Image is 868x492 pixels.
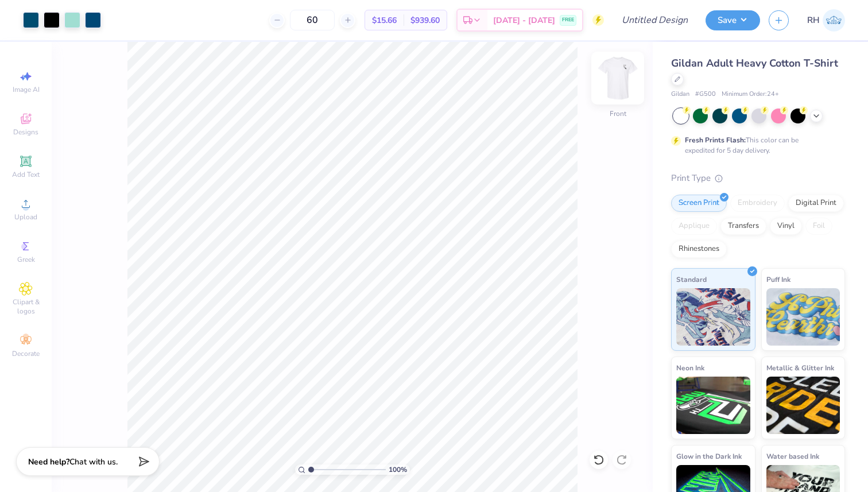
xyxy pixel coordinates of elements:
span: # G500 [695,90,716,99]
span: Metallic & Glitter Ink [766,362,834,374]
span: Upload [14,212,37,222]
span: 100 % [389,464,407,475]
span: Chat with us. [69,456,118,467]
span: Add Text [12,170,40,179]
div: Applique [671,218,717,235]
div: Digital Print [788,195,844,212]
div: Transfers [720,218,766,235]
img: Standard [676,288,750,346]
img: Front [595,55,641,101]
img: Metallic & Glitter Ink [766,377,840,434]
span: $15.66 [372,14,397,26]
span: $939.60 [410,14,440,26]
span: Clipart & logos [6,297,46,316]
div: This color can be expedited for 5 day delivery. [685,135,826,156]
span: Water based Ink [766,450,819,462]
div: Screen Print [671,195,727,212]
div: Rhinestones [671,241,727,258]
div: Foil [805,218,832,235]
span: Neon Ink [676,362,704,374]
span: Gildan Adult Heavy Cotton T-Shirt [671,56,838,70]
span: RH [807,14,820,27]
span: Standard [676,273,707,285]
input: – – [290,10,335,30]
strong: Fresh Prints Flash: [685,135,746,145]
span: FREE [562,16,574,24]
img: Puff Ink [766,288,840,346]
div: Front [610,109,626,119]
span: Designs [13,127,38,137]
span: Minimum Order: 24 + [722,90,779,99]
input: Untitled Design [613,9,697,32]
button: Save [706,10,760,30]
strong: Need help? [28,456,69,467]
a: RH [807,9,845,32]
img: Neon Ink [676,377,750,434]
div: Embroidery [730,195,785,212]
span: Decorate [12,349,40,358]
span: Gildan [671,90,689,99]
span: Puff Ink [766,273,790,285]
div: Print Type [671,172,845,185]
span: [DATE] - [DATE] [493,14,555,26]
img: Ryen Heigley [823,9,845,32]
span: Image AI [13,85,40,94]
span: Greek [17,255,35,264]
div: Vinyl [770,218,802,235]
span: Glow in the Dark Ink [676,450,742,462]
